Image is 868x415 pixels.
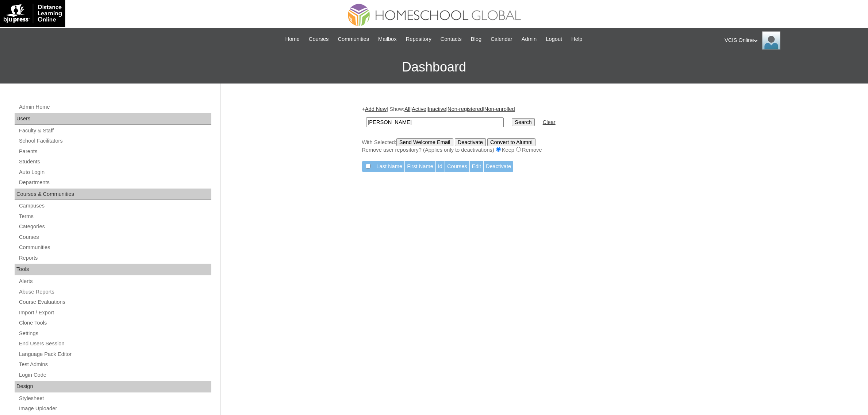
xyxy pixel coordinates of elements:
[402,35,435,43] a: Repository
[491,35,512,43] span: Calendar
[18,222,211,231] a: Categories
[445,161,469,172] td: Courses
[18,243,211,252] a: Communities
[4,4,62,23] img: logo-white.png
[467,35,485,43] a: Blog
[542,35,566,43] a: Logout
[18,298,211,307] a: Course Evaluations
[18,277,211,286] a: Alerts
[285,35,300,43] span: Home
[18,233,211,242] a: Courses
[484,106,515,112] a: Non-enrolled
[487,35,516,43] a: Calendar
[522,35,537,43] span: Admin
[543,119,556,125] a: Clear
[470,161,483,172] td: Edit
[15,113,211,125] div: Users
[18,394,211,403] a: Stylesheet
[18,178,211,187] a: Departments
[18,201,211,210] a: Campuses
[455,138,486,146] input: Deactivate
[725,31,861,50] div: VCIS Online
[18,360,211,369] a: Test Admins
[484,161,513,172] td: Deactivate
[428,106,446,112] a: Inactive
[18,253,211,263] a: Reports
[18,371,211,380] a: Login Code
[366,117,504,127] input: Search
[362,146,723,154] div: Remove user repository? (Applies only to deactivations) Keep Remove
[309,35,329,43] span: Courses
[18,147,211,156] a: Parents
[405,161,435,172] td: First Name
[487,138,535,146] input: Convert to Alumni
[568,35,586,43] a: Help
[437,35,465,43] a: Contacts
[15,189,211,200] div: Courses & Communities
[365,106,387,112] a: Add New
[18,350,211,359] a: Language Pack Editor
[18,404,211,413] a: Image Uploader
[18,126,211,135] a: Faculty & Staff
[18,329,211,338] a: Settings
[18,308,211,317] a: Import / Export
[404,106,410,112] a: All
[396,138,453,146] input: Send Welcome Email
[375,35,400,43] a: Mailbox
[546,35,562,43] span: Logout
[18,318,211,327] a: Clone Tools
[18,136,211,146] a: School Facilitators
[18,339,211,348] a: End Users Session
[305,35,333,43] a: Courses
[18,102,211,112] a: Admin Home
[412,106,426,112] a: Active
[378,35,397,43] span: Mailbox
[338,35,369,43] span: Communities
[18,168,211,177] a: Auto Login
[374,161,404,172] td: Last Name
[18,157,211,166] a: Students
[518,35,541,43] a: Admin
[406,35,431,43] span: Repository
[15,264,211,275] div: Tools
[762,31,780,50] img: VCIS Online Admin
[436,161,445,172] td: Id
[362,138,723,154] div: With Selected:
[18,212,211,221] a: Terms
[448,106,483,112] a: Non-registered
[4,51,864,84] h3: Dashboard
[15,381,211,392] div: Design
[512,118,534,126] input: Search
[282,35,303,43] a: Home
[334,35,373,43] a: Communities
[441,35,462,43] span: Contacts
[18,287,211,296] a: Abuse Reports
[362,105,723,154] div: + | Show: | | | |
[471,35,481,43] span: Blog
[571,35,582,43] span: Help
